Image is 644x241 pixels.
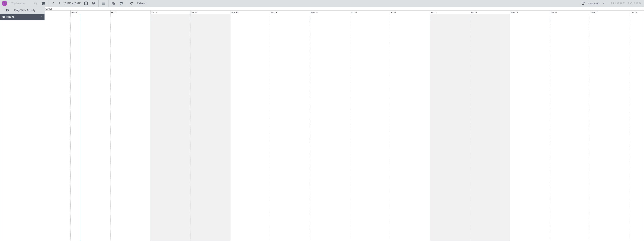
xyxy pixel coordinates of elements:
div: Sun 24 [470,10,510,14]
div: Thu 21 [350,10,390,14]
input: Trip Number [11,1,33,6]
div: Wed 27 [590,10,630,14]
span: Only With Activity [10,9,40,12]
div: Tue 26 [550,10,590,14]
span: [DATE] - [DATE] [64,2,81,5]
div: Thu 14 [70,10,110,14]
div: Wed 13 [30,10,70,14]
div: Fri 22 [390,10,430,14]
div: Sat 23 [430,10,470,14]
button: Only With Activity [4,7,41,13]
div: Mon 18 [230,10,270,14]
div: Quick Links [587,2,600,6]
div: Mon 25 [510,10,550,14]
div: Wed 20 [310,10,350,14]
div: [DATE] [45,8,52,11]
div: Sat 16 [150,10,190,14]
div: Tue 19 [270,10,310,14]
div: Fri 15 [110,10,150,14]
span: Refresh [134,2,150,5]
button: Quick Links [579,0,607,6]
button: Refresh [128,0,151,6]
div: Sun 17 [190,10,230,14]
